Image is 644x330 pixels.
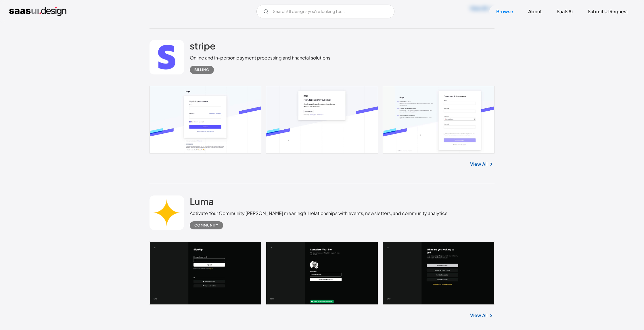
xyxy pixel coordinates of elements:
form: Email Form [256,5,394,18]
div: Community [194,222,218,229]
a: SaaS Ai [550,5,580,18]
div: Billing [194,66,209,73]
h2: Luma [190,195,214,207]
a: home [9,7,66,16]
a: stripe [190,40,216,54]
a: Luma [190,195,214,210]
a: View All [470,161,488,168]
a: Submit UI Request [581,5,635,18]
div: Online and in-person payment processing and financial solutions [190,54,330,61]
a: About [521,5,549,18]
div: Activate Your Community [PERSON_NAME] meaningful relationships with events, newsletters, and comm... [190,210,447,217]
h2: stripe [190,40,216,51]
input: Search UI designs you're looking for... [256,5,394,18]
a: View All [470,312,488,319]
a: Browse [489,5,520,18]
